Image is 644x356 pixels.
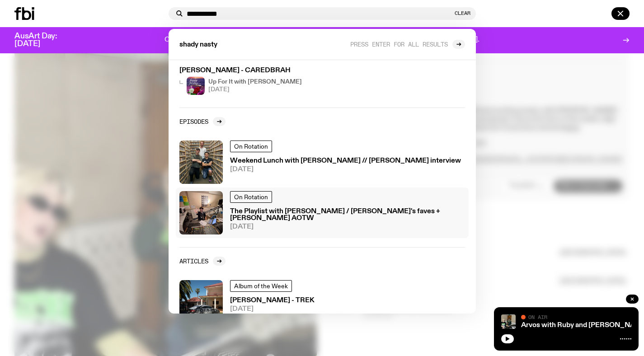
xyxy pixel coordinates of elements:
h3: Weekend Lunch with [PERSON_NAME] // [PERSON_NAME] interview [230,158,461,164]
span: [DATE] [230,166,461,173]
span: shady nasty [179,42,217,48]
h2: Episodes [179,118,208,125]
button: Clear [455,11,470,16]
p: One day. One community. One frequency worth fighting for. Donate to support [DOMAIN_NAME]. [165,36,479,44]
a: On RotationWeekend Lunch with [PERSON_NAME] // [PERSON_NAME] interview[DATE] [176,137,469,187]
img: Ruby wears a Collarbones t shirt and pretends to play the DJ decks, Al sings into a pringles can.... [501,314,516,329]
a: On RotationThe Playlist with [PERSON_NAME] / [PERSON_NAME]'s faves + [PERSON_NAME] AOTW[DATE] [176,187,469,238]
h3: [PERSON_NAME] - CAREDBRAH [179,67,346,74]
a: Press enter for all results [350,40,465,49]
h3: The Playlist with [PERSON_NAME] / [PERSON_NAME]'s faves + [PERSON_NAME] AOTW [230,208,465,222]
a: Articles [179,257,226,266]
h4: Up For It with [PERSON_NAME] [208,79,302,85]
span: [DATE] [230,306,315,313]
a: [PERSON_NAME] - CAREDBRAHUp For It with [PERSON_NAME][DATE] [176,64,349,98]
span: [DATE] [230,224,465,230]
a: Album of the Week[PERSON_NAME] - TREK[DATE] [176,276,469,327]
span: Press enter for all results [350,41,448,47]
h3: [PERSON_NAME] - TREK [230,297,315,304]
h2: Articles [179,258,208,264]
h3: AusArt Day: [DATE] [14,33,72,48]
span: [DATE] [208,87,302,93]
span: On Air [528,314,547,320]
a: Episodes [179,117,226,126]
